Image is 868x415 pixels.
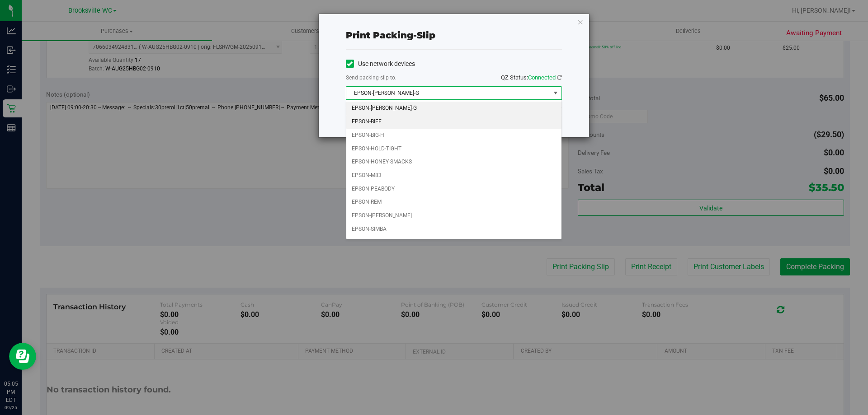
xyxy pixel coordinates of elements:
[346,196,561,209] li: EPSON-REM
[346,223,561,236] li: EPSON-SIMBA
[501,74,562,81] span: QZ Status:
[346,142,561,156] li: EPSON-HOLD-TIGHT
[346,169,561,182] li: EPSON-M83
[346,209,561,223] li: EPSON-[PERSON_NAME]
[550,87,561,99] span: select
[346,74,396,82] label: Send packing-slip to:
[346,115,561,129] li: EPSON-BIFF
[346,129,561,142] li: EPSON-BIG-H
[528,74,556,81] span: Connected
[346,182,561,196] li: EPSON-PEABODY
[346,87,550,99] span: EPSON-[PERSON_NAME]-G
[9,343,36,370] iframe: Resource center
[346,155,561,169] li: EPSON-HONEY-SMACKS
[346,236,561,250] li: EPSON-SMEE
[346,59,415,69] label: Use network devices
[346,30,435,41] span: Print packing-slip
[346,102,561,115] li: EPSON-[PERSON_NAME]-G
